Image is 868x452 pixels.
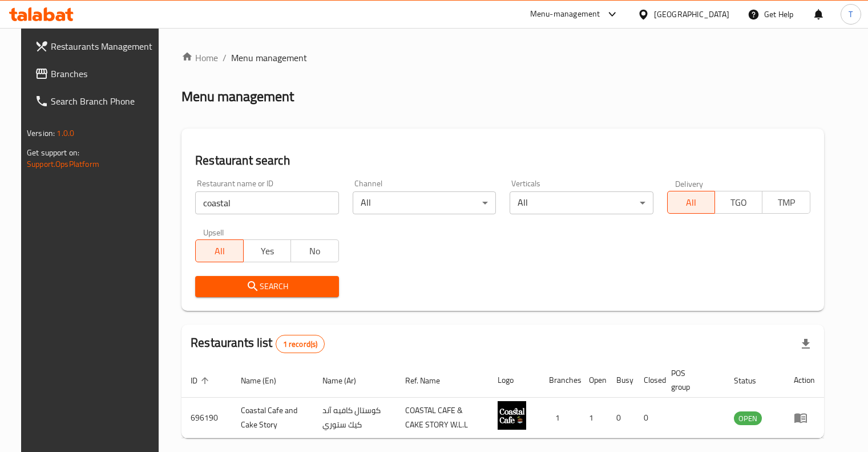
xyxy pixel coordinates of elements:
[675,179,704,187] label: Delivery
[720,194,758,211] span: TGO
[181,51,824,65] nav: breadcrumb
[203,228,224,236] label: Upsell
[51,67,157,81] span: Branches
[540,363,580,398] th: Branches
[767,194,805,211] span: TMP
[195,276,338,297] button: Search
[734,412,762,425] span: OPEN
[51,39,157,53] span: Restaurants Management
[223,51,227,65] li: /
[195,191,338,214] input: Search for restaurant name or ID..
[26,33,166,60] a: Restaurants Management
[607,363,635,398] th: Busy
[635,363,662,398] th: Closed
[635,398,662,438] td: 0
[27,145,79,160] span: Get support on:
[181,398,232,438] td: 696190
[26,87,166,115] a: Search Branch Phone
[792,330,819,358] div: Export file
[181,51,218,65] a: Home
[204,279,329,294] span: Search
[396,398,488,438] td: COASTAL CAFE & CAKE STORY W.L.L
[405,374,455,387] span: Ref. Name
[200,243,239,259] span: All
[672,194,710,211] span: All
[276,339,325,350] span: 1 record(s)
[322,374,371,387] span: Name (Ar)
[510,191,653,214] div: All
[181,363,824,438] table: enhanced table
[27,157,99,171] a: Support.OpsPlatform
[794,411,815,425] div: Menu
[540,398,580,438] td: 1
[181,87,294,106] h2: Menu management
[498,401,526,430] img: Coastal Cafe and Cake Story
[276,335,325,353] div: Total records count
[353,191,496,214] div: All
[654,8,729,21] div: [GEOGRAPHIC_DATA]
[231,51,307,65] span: Menu management
[191,374,212,387] span: ID
[849,8,853,21] span: T
[762,191,810,214] button: TMP
[296,243,334,259] span: No
[734,374,771,387] span: Status
[313,398,397,438] td: كوستال كافيه آند كيك ستوري
[195,152,810,169] h2: Restaurant search
[785,363,824,398] th: Action
[714,191,762,214] button: TGO
[607,398,635,438] td: 0
[488,363,540,398] th: Logo
[191,334,325,353] h2: Restaurants list
[290,239,338,262] button: No
[195,239,243,262] button: All
[51,94,157,108] span: Search Branch Phone
[580,398,607,438] td: 1
[671,366,711,394] span: POS group
[580,363,607,398] th: Open
[232,398,313,438] td: Coastal Cafe and Cake Story
[27,126,55,141] span: Version:
[56,126,74,141] span: 1.0.0
[243,239,291,262] button: Yes
[26,60,166,87] a: Branches
[734,411,762,425] div: OPEN
[241,374,291,387] span: Name (En)
[248,243,286,259] span: Yes
[530,7,600,21] div: Menu-management
[667,191,715,214] button: All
